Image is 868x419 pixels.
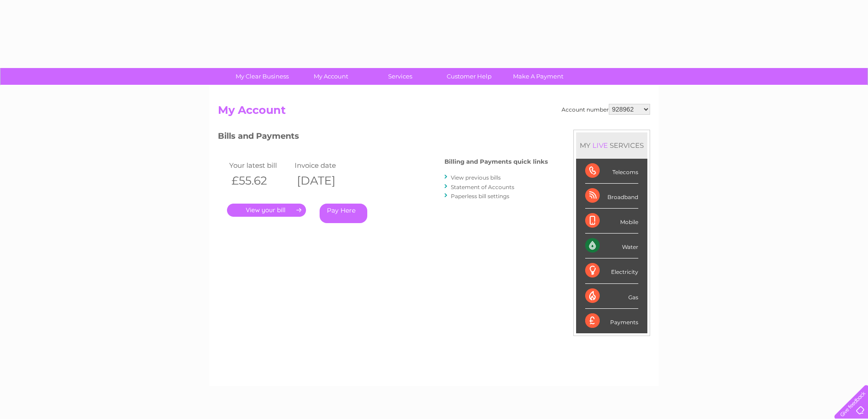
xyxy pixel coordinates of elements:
[227,204,306,217] a: .
[292,159,358,171] td: Invoice date
[227,171,292,190] th: £55.62
[576,132,647,158] div: MY SERVICES
[591,141,610,150] div: LIVE
[218,130,548,146] h3: Bills and Payments
[501,68,576,85] a: Make A Payment
[444,158,548,165] h4: Billing and Payments quick links
[585,284,638,309] div: Gas
[562,104,650,115] div: Account number
[320,204,367,223] a: Pay Here
[451,184,514,190] a: Statement of Accounts
[451,193,509,200] a: Paperless bill settings
[294,68,369,85] a: My Account
[227,159,292,171] td: Your latest bill
[585,309,638,333] div: Payments
[585,234,638,258] div: Water
[225,68,300,85] a: My Clear Business
[585,184,638,209] div: Broadband
[585,258,638,283] div: Electricity
[585,159,638,184] div: Telecoms
[432,68,507,85] a: Customer Help
[363,68,438,85] a: Services
[218,104,650,121] h2: My Account
[451,174,501,181] a: View previous bills
[292,171,358,190] th: [DATE]
[585,209,638,234] div: Mobile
